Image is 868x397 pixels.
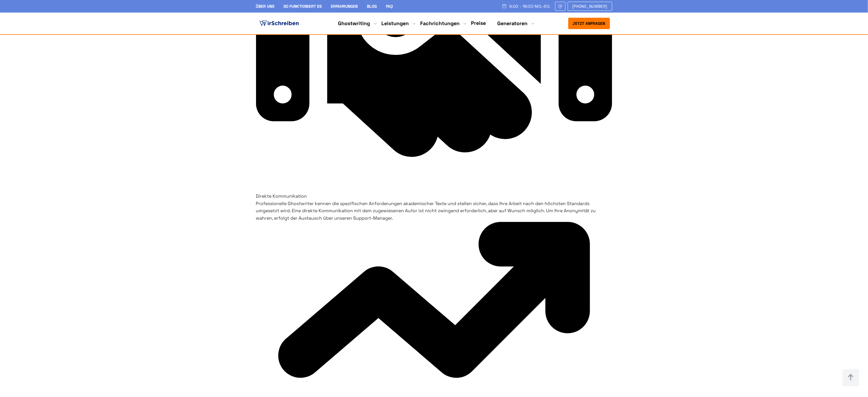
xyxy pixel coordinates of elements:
[498,20,528,27] a: Generatoren
[558,4,563,9] img: Email
[256,193,612,200] h3: Direkte Kommunikation
[258,19,300,28] img: logo ghostwriter-österreich
[256,200,612,222] p: Professionelle Ghostwriter kennen die spezifischen Anforderungen akademischer Texte und stellen s...
[331,4,358,9] a: Erfahrungen
[386,4,393,9] a: FAQ
[842,369,859,386] img: button top
[509,4,551,9] span: 9:00 - 18:00 Mo.-So.
[284,4,322,9] a: So funktioniert es
[256,4,275,9] a: Über uns
[568,2,612,11] a: [PHONE_NUMBER]
[382,20,409,27] a: Leistungen
[502,4,507,8] img: Schedule
[338,20,370,27] a: Ghostwriting
[568,18,610,29] button: Jetzt anfragen
[367,4,377,9] a: Blog
[420,20,460,27] a: Fachrichtungen
[471,20,486,26] a: Preise
[573,4,607,9] span: [PHONE_NUMBER]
